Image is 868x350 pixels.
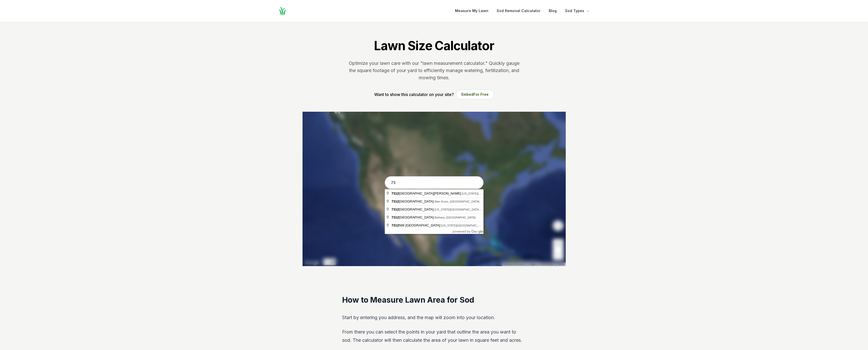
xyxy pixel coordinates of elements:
span: 7312 [391,215,399,219]
p: Want to show this calculator on your site? [374,91,454,98]
span: Bethany, [GEOGRAPHIC_DATA] [434,216,476,219]
span: Warr Acres, [GEOGRAPHIC_DATA] [434,200,479,203]
span: [GEOGRAPHIC_DATA] [391,199,434,203]
span: [GEOGRAPHIC_DATA] [391,215,434,219]
p: From there you can select the points in your yard that outline the area you want to sod. The calc... [342,328,526,344]
span: For Free [473,92,489,97]
span: [US_STATE][GEOGRAPHIC_DATA], [GEOGRAPHIC_DATA] [441,224,517,227]
button: Sod Types [565,8,590,14]
a: Blog [549,8,557,14]
span: [US_STATE][GEOGRAPHIC_DATA], [GEOGRAPHIC_DATA] [462,192,538,195]
span: 7312 [391,199,399,203]
span: 7312 [391,223,399,227]
span: NW [GEOGRAPHIC_DATA] [391,223,441,227]
span: [GEOGRAPHIC_DATA] [391,207,434,211]
h1: Lawn Size Calculator [374,38,494,54]
h2: How to Measure Lawn Area for Sod [342,295,526,305]
button: EmbedFor Free [456,90,494,99]
span: [GEOGRAPHIC_DATA][PERSON_NAME] [391,191,462,195]
span: 7312 [391,191,399,195]
p: Optimize your lawn care with our "lawn measurement calculator." Quickly gauge the square footage ... [348,60,520,81]
a: Measure My Lawn [455,8,488,14]
span: [US_STATE][GEOGRAPHIC_DATA], [GEOGRAPHIC_DATA] [434,208,510,211]
p: Start by entering you address, and the map will zoom into your location. [342,313,526,322]
input: Enter your address to get started [385,176,483,189]
a: Sod Removal Calculator [497,8,541,14]
span: 7312 [391,207,399,211]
